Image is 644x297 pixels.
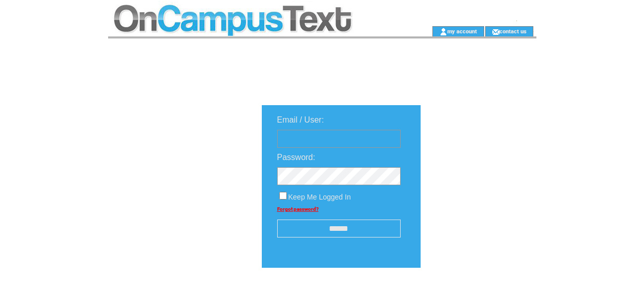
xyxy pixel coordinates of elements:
a: my account [447,28,477,34]
span: Password: [277,153,316,162]
span: Keep Me Logged In [288,193,351,201]
span: Email / User: [277,115,324,124]
a: Forgot password? [277,206,319,212]
img: contact_us_icon.gif;jsessionid=2639F4265084F6589387F71CEF403521 [492,28,500,36]
img: account_icon.gif;jsessionid=2639F4265084F6589387F71CEF403521 [440,28,447,36]
a: contact us [500,28,527,34]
